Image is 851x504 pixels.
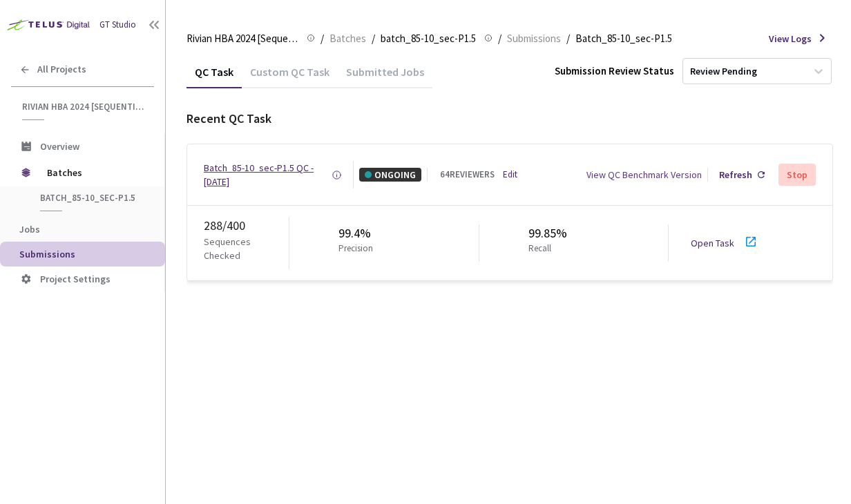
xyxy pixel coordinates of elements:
[507,30,561,47] span: Submissions
[498,30,501,47] li: /
[528,242,562,255] p: Recall
[719,168,752,182] div: Refresh
[338,224,379,242] div: 99.4%
[503,168,517,182] a: Edit
[40,192,142,204] span: batch_85-10_sec-P1.5
[40,273,111,285] span: Project Settings
[338,242,373,255] p: Precision
[99,19,136,32] div: GT Studio
[321,30,324,47] li: /
[22,101,146,113] span: Rivian HBA 2024 [Sequential]
[528,224,567,242] div: 99.85%
[37,64,86,75] span: All Projects
[359,168,421,182] div: ONGOING
[187,30,298,47] span: Rivian HBA 2024 [Sequential]
[566,30,570,47] li: /
[327,30,369,46] a: Batches
[575,30,672,47] span: Batch_85-10_sec-P1.5
[504,30,564,46] a: Submissions
[329,30,366,47] span: Batches
[40,140,79,153] span: Overview
[586,168,702,182] div: View QC Benchmark Version
[690,65,757,78] div: Review Pending
[187,65,242,88] div: QC Task
[769,32,812,46] span: View Logs
[242,65,338,88] div: Custom QC Task
[204,161,332,188] a: Batch_85-10_sec-P1.5 QC - [DATE]
[338,65,432,88] div: Submitted Jobs
[187,110,833,128] div: Recent QC Task
[787,169,807,180] div: Stop
[440,168,495,182] div: 64 REVIEWERS
[204,217,289,235] div: 288 / 400
[372,30,375,47] li: /
[691,237,734,249] a: Open Task
[381,30,476,47] span: batch_85-10_sec-P1.5
[555,64,674,78] div: Submission Review Status
[19,248,75,260] span: Submissions
[204,235,289,262] p: Sequences Checked
[47,159,142,186] span: Batches
[19,223,40,235] span: Jobs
